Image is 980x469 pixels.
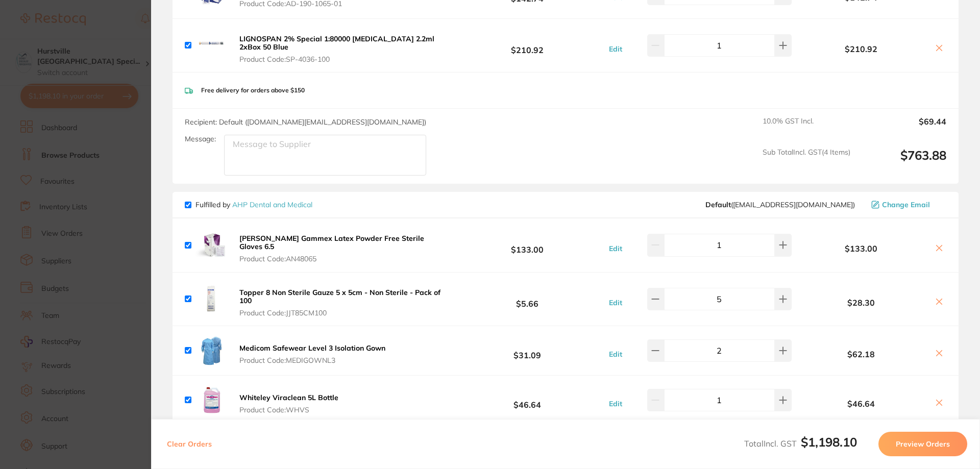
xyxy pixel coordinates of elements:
[164,432,215,456] button: Clear Orders
[239,309,448,317] span: Product Code: JJT85CM100
[195,201,312,209] p: Fulfilled by
[606,244,625,253] button: Edit
[744,438,857,449] span: Total Incl. GST
[185,117,426,127] span: Recipient: Default ( [DOMAIN_NAME][EMAIL_ADDRESS][DOMAIN_NAME] )
[451,341,603,360] b: $31.09
[451,390,603,409] b: $46.64
[606,350,625,359] button: Edit
[236,393,341,414] button: Whiteley Viraclean 5L Bottle Product Code:WHVS
[859,117,946,139] output: $69.44
[239,234,424,251] b: [PERSON_NAME] Gammex Latex Powder Free Sterile Gloves 6.5
[239,393,338,402] b: Whiteley Viraclean 5L Bottle
[606,44,625,54] button: Edit
[705,200,731,209] b: Default
[763,148,850,176] span: Sub Total Incl. GST ( 4 Items)
[236,343,388,365] button: Medicom Safewear Level 3 Isolation Gown Product Code:MEDIGOWNL3
[794,44,928,54] b: $210.92
[236,34,451,64] button: LIGNOSPAN 2% Special 1:80000 [MEDICAL_DATA] 2.2ml 2xBox 50 Blue Product Code:SP-4036-100
[794,298,928,307] b: $28.30
[451,36,603,55] b: $210.92
[868,200,946,209] button: Change Email
[195,334,228,367] img: Z3UyZ2tkeg
[236,234,451,263] button: [PERSON_NAME] Gammex Latex Powder Free Sterile Gloves 6.5 Product Code:AN48065
[239,406,338,414] span: Product Code: WHVS
[239,255,448,263] span: Product Code: AN48065
[239,356,385,364] span: Product Code: MEDIGOWNL3
[201,87,305,94] p: Free delivery for orders above $150
[794,350,928,359] b: $62.18
[801,434,857,450] b: $1,198.10
[185,135,216,143] label: Message:
[606,399,625,408] button: Edit
[882,201,930,209] span: Change Email
[239,34,434,52] b: LIGNOSPAN 2% Special 1:80000 [MEDICAL_DATA] 2.2ml 2xBox 50 Blue
[859,148,946,176] output: $763.88
[606,298,625,307] button: Edit
[195,229,228,261] img: djdsMXp1Mg
[195,283,228,315] img: eW5hdXU5YQ
[451,289,603,308] b: $5.66
[878,432,967,456] button: Preview Orders
[794,244,928,253] b: $133.00
[236,288,451,317] button: Topper 8 Non Sterile Gauze 5 x 5cm - Non Sterile - Pack of 100 Product Code:JJT85CM100
[451,236,603,255] b: $133.00
[195,29,228,62] img: NzRncHY0aA
[239,55,448,63] span: Product Code: SP-4036-100
[705,201,855,209] span: orders@ahpdentalmedical.com.au
[239,343,385,353] b: Medicom Safewear Level 3 Isolation Gown
[232,200,312,209] a: AHP Dental and Medical
[195,384,228,416] img: eGg1b3MxZw
[239,288,440,305] b: Topper 8 Non Sterile Gauze 5 x 5cm - Non Sterile - Pack of 100
[794,399,928,408] b: $46.64
[763,117,850,139] span: 10.0 % GST Incl.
